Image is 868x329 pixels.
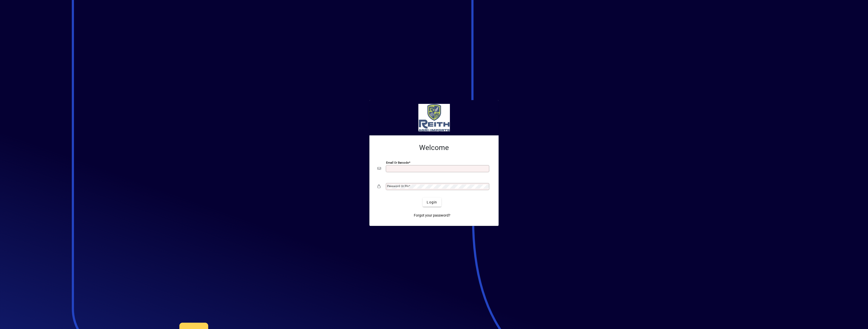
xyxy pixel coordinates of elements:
[423,198,441,207] button: Login
[412,211,452,220] a: Forgot your password?
[427,200,437,205] span: Login
[377,143,491,152] h2: Welcome
[414,213,450,218] span: Forgot your password?
[386,161,409,164] mat-label: Email or Barcode
[387,184,409,188] mat-label: Password or Pin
